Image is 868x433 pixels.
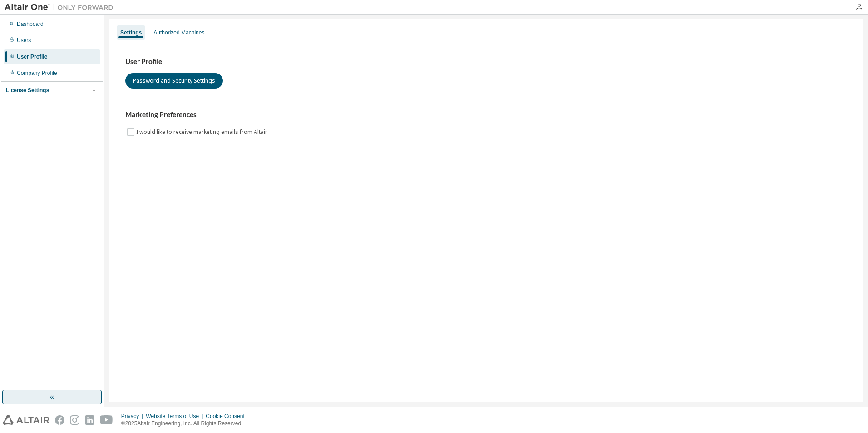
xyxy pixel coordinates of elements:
div: Authorized Machines [153,29,204,36]
p: © 2025 Altair Engineering, Inc. All Rights Reserved. [121,420,250,428]
label: I would like to receive marketing emails from Altair [136,127,269,138]
h3: Marketing Preferences [125,110,847,119]
button: Password and Security Settings [125,73,223,89]
div: Company Profile [17,69,57,77]
h3: User Profile [125,57,847,66]
div: Cookie Consent [206,413,250,420]
img: linkedin.svg [85,415,94,425]
div: Settings [120,29,142,36]
div: License Settings [6,87,49,94]
div: User Profile [17,53,47,60]
img: youtube.svg [100,415,113,425]
img: instagram.svg [70,415,79,425]
div: Dashboard [17,20,44,28]
img: altair_logo.svg [3,415,49,425]
img: facebook.svg [55,415,64,425]
div: Users [17,37,31,44]
div: Privacy [121,413,146,420]
img: Altair One [5,3,118,12]
div: Website Terms of Use [146,413,206,420]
